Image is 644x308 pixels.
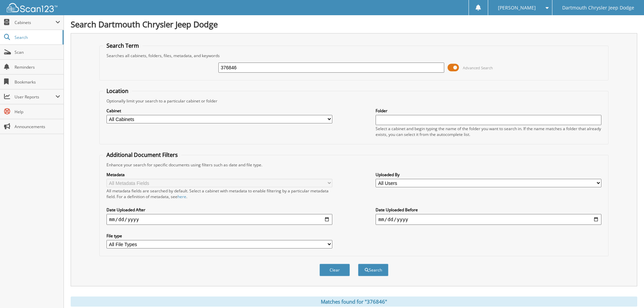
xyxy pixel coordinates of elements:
[15,49,60,55] span: Scan
[106,207,332,213] label: Date Uploaded After
[15,20,55,25] span: Cabinets
[358,264,388,276] button: Search
[498,6,536,10] span: [PERSON_NAME]
[103,98,605,104] div: Optionally limit your search to a particular cabinet or folder
[319,264,350,276] button: Clear
[376,126,601,137] div: Select a cabinet and begin typing the name of the folder you want to search in. If the name match...
[15,79,60,85] span: Bookmarks
[376,207,601,213] label: Date Uploaded Before
[103,42,142,49] legend: Search Term
[103,87,132,95] legend: Location
[376,108,601,114] label: Folder
[106,214,332,225] input: start
[15,109,60,115] span: Help
[103,162,605,168] div: Enhance your search for specific documents using filters such as date and file type.
[106,233,332,239] label: File type
[376,172,601,177] label: Uploaded By
[15,124,60,129] span: Announcements
[71,19,637,30] h1: Search Dartmouth Chrysler Jeep Dodge
[103,151,181,159] legend: Additional Document Filters
[15,94,55,100] span: User Reports
[15,34,59,40] span: Search
[463,65,493,70] span: Advanced Search
[376,214,601,225] input: end
[106,108,332,114] label: Cabinet
[7,3,57,12] img: scan123-logo-white.svg
[15,64,60,70] span: Reminders
[106,188,332,199] div: All metadata fields are searched by default. Select a cabinet with metadata to enable filtering b...
[177,194,186,199] a: here
[103,53,605,58] div: Searches all cabinets, folders, files, metadata, and keywords
[71,297,637,307] div: Matches found for "376846"
[106,172,332,177] label: Metadata
[562,6,634,10] span: Dartmouth Chrysler Jeep Dodge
